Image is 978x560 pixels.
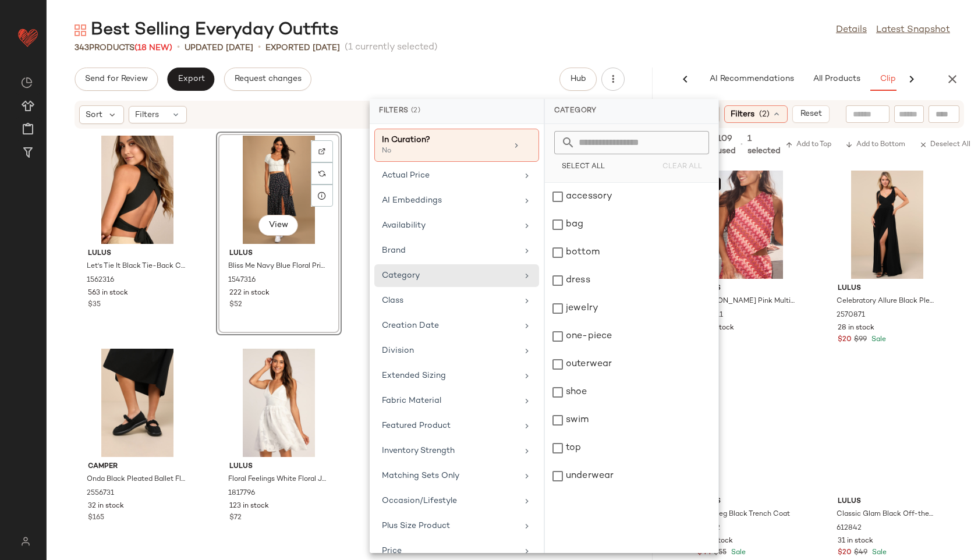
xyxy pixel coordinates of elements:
[345,41,438,55] span: (1 currently selected)
[382,295,518,307] div: Class
[135,109,159,121] span: Filters
[876,23,950,37] a: Latest Snapshot
[714,548,727,558] span: $55
[382,370,518,382] div: Extended Sizing
[88,300,101,310] span: $35
[88,288,128,299] span: 563 in stock
[362,349,479,457] img: 10550541_2171676.jpg
[87,488,114,499] span: 2556731
[87,474,186,485] span: Onda Black Pleated Ballet Flats
[382,520,518,532] div: Plus Size Product
[382,219,518,232] div: Availability
[792,105,830,123] button: Reset
[167,68,214,91] button: Export
[75,24,86,36] img: svg%3e
[785,141,831,149] span: Add to Top
[382,134,507,146] div: In Curation?
[382,420,518,432] div: Featured Product
[841,138,910,152] button: Add to Bottom
[837,310,865,321] span: 2570871
[570,75,586,84] span: Hub
[731,108,754,120] span: Filters
[318,148,325,155] img: svg%3e
[729,549,746,557] span: Sale
[838,283,937,294] span: Lulus
[258,41,261,55] span: •
[75,44,89,52] span: 343
[697,283,796,294] span: Lulus
[696,509,790,520] span: Winnipeg Black Trench Coat
[382,320,518,332] div: Creation Date
[88,249,187,259] span: Lulus
[362,136,479,244] img: 11867161_2385251.jpg
[265,42,340,54] p: Exported [DATE]
[177,41,180,55] span: •
[228,275,256,286] span: 1547316
[854,335,867,345] span: $99
[382,194,518,207] div: AI Embeddings
[813,75,860,84] span: All Products
[554,159,612,175] button: Select All
[21,77,33,88] img: svg%3e
[75,42,172,54] div: Products
[411,106,421,116] span: (2)
[87,275,114,286] span: 1562316
[16,26,40,49] img: heart_red.DM2ytmEG.svg
[88,462,187,472] span: Camper
[838,548,852,558] span: $20
[915,138,975,152] button: Deselect All
[220,136,338,244] img: 7636681_1547316.jpg
[854,548,867,558] span: $49
[382,270,518,282] div: Category
[224,68,311,91] button: Request changes
[234,75,302,84] span: Request changes
[87,261,186,272] span: Let's Tie It Black Tie-Back Cropped Tank Top
[79,136,196,244] img: 12369881_1562316.jpg
[845,141,905,149] span: Add to Bottom
[228,261,327,272] span: Bliss Me Navy Blue Floral Print Midi Skirt
[837,523,862,534] span: 612842
[838,335,852,345] span: $20
[382,146,498,157] div: No
[697,548,711,558] span: $44
[837,296,936,307] span: Celebratory Allure Black Pleated Backless Maxi Dress
[836,23,867,37] a: Details
[828,171,946,279] img: 12315561_2570871.jpg
[781,138,836,152] button: Add to Top
[740,140,743,150] span: •
[229,501,269,512] span: 123 in stock
[382,395,518,407] div: Fabric Material
[134,44,172,52] span: (18 New)
[561,163,605,171] span: Select All
[879,75,919,84] span: Clipboard
[88,513,104,523] span: $165
[870,549,887,557] span: Sale
[185,42,253,54] p: updated [DATE]
[79,349,196,457] img: 12550401_2556731.jpg
[75,19,339,42] div: Best Selling Everyday Outfits
[838,323,874,334] span: 28 in stock
[229,513,242,523] span: $72
[382,345,518,357] div: Division
[268,221,288,230] span: View
[799,109,821,119] span: Reset
[84,75,148,84] span: Send for Review
[75,68,158,91] button: Send for Review
[869,336,886,343] span: Sale
[228,488,255,499] span: 1817796
[228,474,327,485] span: Floral Feelings White Floral Jacquard Babydoll Mini Dress
[229,462,328,472] span: Lulus
[382,495,518,507] div: Occasion/Lifestyle
[382,470,518,482] div: Matching Sets Only
[177,75,204,84] span: Export
[382,445,518,457] div: Inventory Strength
[382,169,518,182] div: Actual Price
[838,497,937,507] span: Lulus
[545,99,718,124] div: Category
[838,536,873,547] span: 31 in stock
[759,108,770,120] span: (2)
[258,215,298,236] button: View
[86,109,102,121] span: Sort
[919,141,970,149] span: Deselect All
[559,68,597,91] button: Hub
